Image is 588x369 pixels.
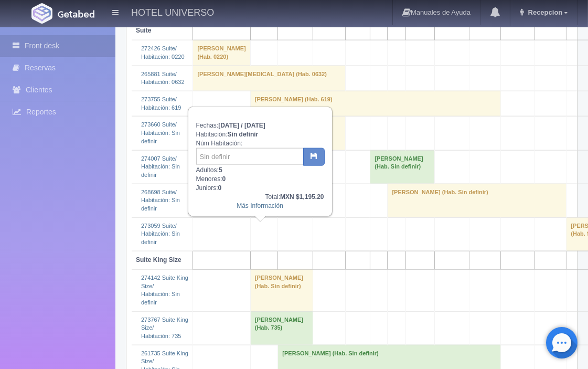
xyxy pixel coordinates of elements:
[370,150,435,184] td: [PERSON_NAME] (Hab. Sin definir)
[219,166,222,174] b: 5
[141,45,185,60] a: 272426 Suite/Habitación: 0220
[141,223,180,245] a: 273059 Suite/Habitación: Sin definir
[31,3,52,24] img: Getabed
[193,40,250,66] td: [PERSON_NAME] (Hab. 0220)
[218,184,222,192] b: 0
[141,155,180,178] a: 274007 Suite/Habitación: Sin definir
[196,148,304,165] input: Sin definir
[250,91,500,116] td: [PERSON_NAME] (Hab. 619)
[131,5,214,18] h4: HOTEL UNIVERSO
[58,10,94,18] img: Getabed
[136,256,181,263] b: Suite King Size
[228,131,259,138] b: Sin definir
[388,184,566,217] td: [PERSON_NAME] (Hab. Sin definir)
[141,317,188,339] a: 273767 Suite King Size/Habitación: 735
[141,96,181,111] a: 273755 Suite/Habitación: 619
[196,193,324,202] div: Total:
[222,175,226,183] b: 0
[141,189,180,212] a: 268698 Suite/Habitación: Sin definir
[250,269,313,311] td: [PERSON_NAME] (Hab. Sin definir)
[141,121,180,144] a: 273660 Suite/Habitación: Sin definir
[280,193,324,201] b: MXN $1,195.20
[526,8,563,16] span: Recepcion
[193,66,345,91] td: [PERSON_NAME][MEDICAL_DATA] (Hab. 0632)
[136,27,151,34] b: Suite
[237,202,283,209] a: Más Información
[141,275,188,305] a: 274142 Suite King Size/Habitación: Sin definir
[218,122,265,129] b: [DATE] / [DATE]
[141,71,185,86] a: 265881 Suite/Habitación: 0632
[250,311,313,345] td: [PERSON_NAME] (Hab. 735)
[189,108,332,216] div: Fechas: Habitación: Núm Habitación: Adultos: Menores: Juniors:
